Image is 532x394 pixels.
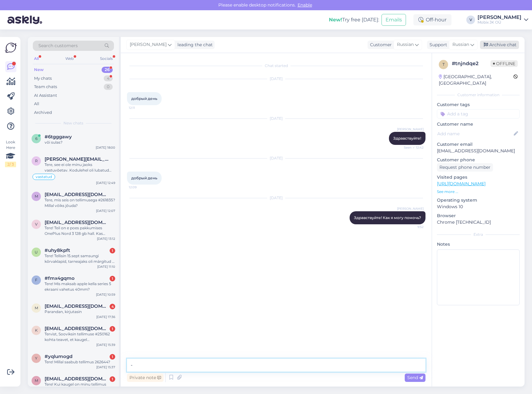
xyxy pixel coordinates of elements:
div: 0 [104,84,113,90]
div: Web [64,55,75,63]
div: My chats [34,75,52,82]
span: Enable [296,2,314,8]
div: [DATE] 12:07 [96,208,115,213]
span: 9:52 [400,225,424,229]
div: Tere! Kui kaugel on minu tellimus #262644? Leht [PERSON_NAME] 1...5 tööpäeva, aga seni pole ühend... [45,382,115,393]
div: 1 [110,248,115,253]
span: f [35,278,37,282]
p: [EMAIL_ADDRESS][DOMAIN_NAME] [437,148,520,154]
div: AI Assistant [34,92,57,99]
span: Seen ✓ 12:42 [400,145,424,150]
span: Russian [452,41,469,48]
span: добрый день [131,96,157,101]
span: m [35,306,38,310]
input: Add name [437,130,512,137]
button: Emails [382,14,406,26]
span: vastatud [36,175,52,179]
div: [DATE] 17:36 [96,315,115,319]
span: r [35,159,38,163]
span: Search customers [38,43,78,49]
span: [PERSON_NAME] [130,41,167,48]
div: 4 [104,75,113,82]
span: [PERSON_NAME] [397,206,424,211]
div: Archived [34,110,52,116]
p: Customer email [437,141,520,148]
span: v [35,222,37,226]
span: 12:11 [129,105,152,110]
b: New! [329,17,342,23]
div: Tere! Teil on e poes pakkumises OnePlus Nord 3 128 gb hall. Kas saadavus on tõesti reaalne, milli... [45,225,115,236]
div: [DATE] [127,195,425,201]
div: Team chats [34,84,57,90]
span: u [35,250,38,254]
textarea: - [127,359,425,372]
div: [DATE] 11:10 [97,264,115,269]
span: New chats [63,120,83,126]
div: [GEOGRAPHIC_DATA], [GEOGRAPHIC_DATA] [439,74,513,87]
p: Chrome [TECHNICAL_ID] [437,219,520,226]
div: [DATE] 10:59 [96,292,115,297]
p: Customer tags [437,101,520,108]
span: Offline [491,60,518,67]
span: добрый день [131,176,157,180]
div: 2 / 3 [5,162,16,167]
div: Look Here [5,139,16,167]
div: Support [427,42,447,48]
div: 1 [110,276,115,281]
div: [DATE] [127,155,425,161]
div: # tnjndqe2 [452,60,491,67]
a: [PERSON_NAME]Mobix JK OÜ [477,15,528,25]
div: Tere! Tellisin 15.sept samsungi kõrvaklapid, tarneajaks oli märgitud 1-5 tööpäeva, Kuna olid mõel... [45,253,115,264]
div: All [34,101,39,107]
div: Chat started [127,63,425,69]
span: y [35,356,37,360]
div: Extra [437,232,520,237]
span: #6tgggawy [45,134,72,140]
div: Tere, mis seis on tellimusega #261835? Millal võiks jõuda? [45,197,115,208]
span: Здравствуйте! Как я могу помочь? [354,215,421,220]
div: 4 [110,304,115,309]
div: Try free [DATE]: [329,16,379,24]
p: Customer name [437,121,520,128]
div: 26 [102,67,113,73]
div: [DATE] 15:39 [96,343,115,347]
div: 1 [110,376,115,382]
span: madispp@gmail.com [45,376,109,382]
span: 12:09 [129,185,152,190]
p: Customer phone [437,157,520,163]
div: Parandan, kirjutasin [45,309,115,315]
span: m [35,378,38,383]
div: Private note [127,374,164,382]
p: Windows 10 [437,204,520,210]
p: See more ... [437,189,520,195]
span: Send [407,375,423,380]
span: madisespam@gmail.com [45,192,109,197]
div: leading the chat [175,42,213,48]
div: Tere! Millal saabub tellimus 262644? [45,359,115,365]
div: New [34,67,44,73]
div: 1 [110,326,115,332]
p: Operating system [437,197,520,204]
div: Tervist, Sooviksin tellimuse #250162 kohta teavet, et kaugel [PERSON_NAME] on ja kas olete [PERSO... [45,331,115,343]
div: 1 [110,354,115,360]
p: Visited pages [437,174,520,181]
div: [PERSON_NAME] [477,15,521,20]
span: k [35,328,38,333]
span: [PERSON_NAME] [397,127,424,132]
div: Off-hour [413,14,451,25]
div: Tere! Mis maksab apple kella series 5 ekraani vahetus 40mm? [45,281,115,292]
div: Request phone number [437,163,493,172]
span: m [35,194,38,199]
div: All [33,55,40,63]
div: Mobix JK OÜ [477,20,521,25]
div: või sulas? [45,140,115,145]
span: rene.rajaste@mail.ee [45,156,109,162]
div: [DATE] 15:37 [96,365,115,369]
span: kunterpartel@gmail.com [45,326,109,331]
span: #uhy8kpft [45,248,70,253]
div: V [466,16,475,24]
span: 6 [35,136,37,141]
span: t [443,62,445,67]
div: [DATE] [127,76,425,82]
span: #fmx4gqmo [45,275,75,281]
